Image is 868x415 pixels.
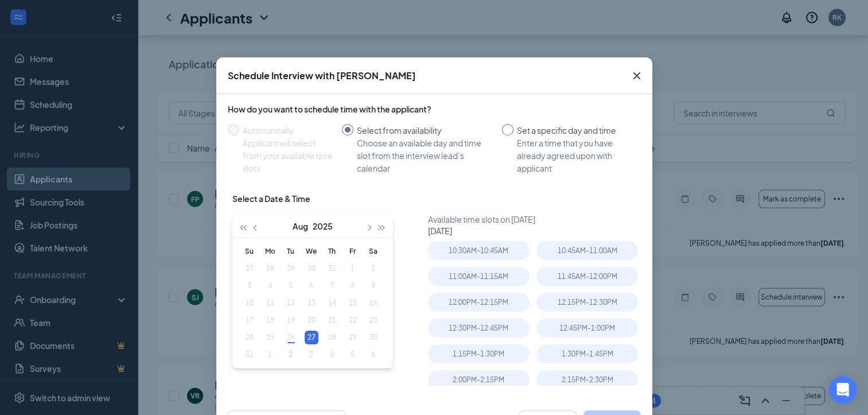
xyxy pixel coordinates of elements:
div: Schedule Interview with [PERSON_NAME] [228,69,416,82]
button: Close [621,57,652,94]
th: Su [239,243,260,260]
div: 1:30PM - 1:45PM [536,344,638,363]
th: Sa [363,243,384,260]
td: 2025-09-02 [281,346,301,363]
td: 2025-08-27 [301,329,322,346]
div: 12:00PM - 12:15PM [428,293,530,312]
div: [DATE] [428,225,645,236]
div: Automatically [243,124,333,137]
div: 1:15PM - 1:30PM [428,344,530,363]
th: Fr [342,243,363,260]
div: 27 [305,331,318,344]
div: 2 [284,348,298,362]
div: Available time slots on [DATE] [428,214,645,225]
svg: Cross [630,69,644,83]
div: 10:30AM - 10:45AM [428,241,530,260]
th: Th [322,243,342,260]
div: Select a Date & Time [232,193,310,204]
button: Aug [293,215,308,238]
div: How do you want to schedule time with the applicant? [228,103,641,115]
div: Enter a time that you have already agreed upon with applicant [517,137,632,174]
div: 12:15PM - 12:30PM [536,293,638,312]
button: 2025 [313,215,333,238]
th: Tu [281,243,301,260]
th: We [301,243,322,260]
div: 11:00AM - 11:15AM [428,267,530,286]
div: Select from availability [357,124,493,137]
div: 2:15PM - 2:30PM [536,370,638,389]
div: Set a specific day and time [517,124,632,137]
div: 2:00PM - 2:15PM [428,370,530,389]
div: 12:30PM - 12:45PM [428,319,530,338]
div: Choose an available day and time slot from the interview lead’s calendar [357,137,493,174]
th: Mo [260,243,281,260]
div: 11:45AM - 12:00PM [536,267,638,286]
div: Applicant will select from your available time slots [243,137,333,174]
div: Open Intercom Messenger [829,376,857,404]
div: 12:45PM - 1:00PM [536,319,638,338]
div: 10:45AM - 11:00AM [536,241,638,260]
